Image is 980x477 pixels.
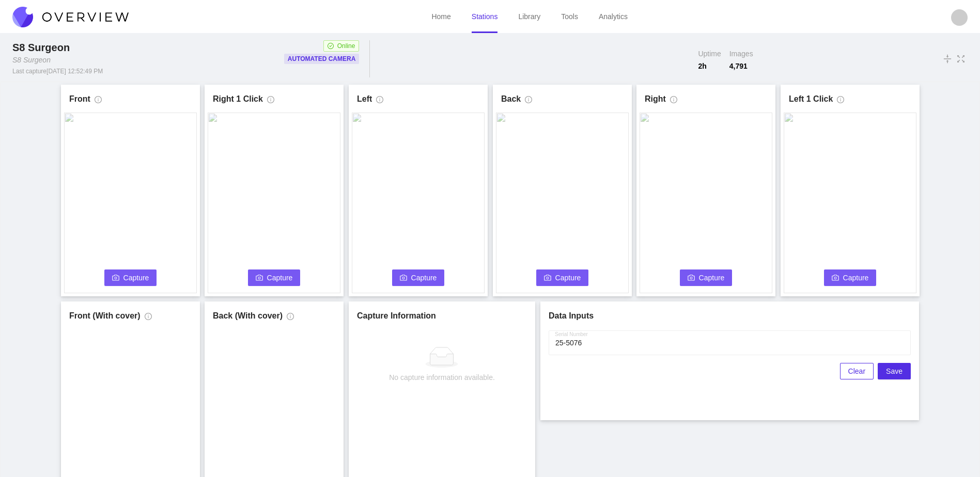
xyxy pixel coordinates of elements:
[688,274,695,282] span: camera
[824,269,877,286] button: cameraCapture
[878,363,911,379] button: Save
[256,274,263,282] span: camera
[267,272,293,283] span: Capture
[357,310,527,322] h1: Capture Information
[555,272,581,283] span: Capture
[328,43,334,49] span: check-circle
[680,269,733,286] button: cameraCapture
[213,310,283,322] h1: Back (With cover)
[12,42,70,53] span: S8 Surgeon
[544,274,551,282] span: camera
[400,274,407,282] span: camera
[287,313,294,324] span: info-circle
[555,330,588,339] label: Serial Number
[357,93,372,105] h1: Left
[699,272,725,283] span: Capture
[501,93,521,105] h1: Back
[123,272,149,283] span: Capture
[12,55,51,65] div: S8 Surgeon
[431,12,450,21] a: Home
[12,7,129,27] img: Overview
[832,274,839,282] span: camera
[69,93,90,105] h1: Front
[525,96,532,107] span: info-circle
[943,53,952,65] span: vertical-align-middle
[645,93,666,105] h1: Right
[848,365,865,377] span: Clear
[145,313,152,324] span: info-circle
[789,93,833,105] h1: Left 1 Click
[729,61,753,71] span: 4,791
[956,53,966,65] span: fullscreen
[472,12,498,21] a: Stations
[698,61,721,71] span: 2 h
[389,372,495,383] div: No capture information available.
[95,96,102,107] span: info-circle
[698,49,721,59] span: Uptime
[267,96,274,107] span: info-circle
[411,272,437,283] span: Capture
[337,41,355,51] span: Online
[886,365,903,377] span: Save
[549,310,911,322] h1: Data Inputs
[729,49,753,59] span: Images
[840,363,874,379] button: Clear
[376,96,383,107] span: info-circle
[12,67,103,75] div: Last capture [DATE] 12:52:49 PM
[670,96,677,107] span: info-circle
[561,12,578,21] a: Tools
[536,269,589,286] button: cameraCapture
[104,269,157,286] button: cameraCapture
[599,12,628,21] a: Analytics
[69,310,141,322] h1: Front (With cover)
[288,54,356,64] p: Automated Camera
[518,12,540,21] a: Library
[837,96,844,107] span: info-circle
[392,269,445,286] button: cameraCapture
[12,40,74,55] div: S8 Surgeon
[843,272,869,283] span: Capture
[213,93,263,105] h1: Right 1 Click
[112,274,119,282] span: camera
[248,269,301,286] button: cameraCapture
